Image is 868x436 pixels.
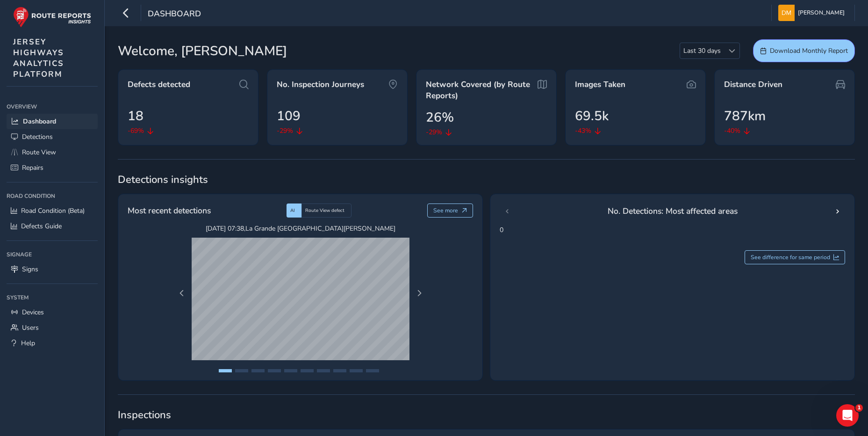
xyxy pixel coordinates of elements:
button: See more [427,203,473,218]
span: Devices [22,308,44,317]
span: Download Monthly Report [770,46,848,55]
button: Page 9 [350,369,363,372]
button: Page 8 [333,369,346,372]
span: Most recent detections [128,204,211,217]
span: Road Condition (Beta) [21,206,85,215]
span: Signs [22,265,38,274]
button: Next Page [413,287,426,300]
span: 18 [128,106,143,126]
span: Repairs [22,163,43,172]
span: -40% [724,126,740,136]
span: [DATE] 07:38 , La Grande [GEOGRAPHIC_DATA][PERSON_NAME] [192,224,409,233]
button: Page 4 [268,369,281,372]
button: Page 6 [301,369,314,372]
span: Inspections [118,408,855,422]
span: See more [433,207,458,214]
span: Network Covered (by Route Reports) [426,79,535,101]
span: See difference for same period [751,254,830,261]
span: -69% [128,126,144,136]
a: Repairs [7,160,98,175]
button: See difference for same period [745,250,846,264]
span: Users [22,323,39,332]
button: Download Monthly Report [753,39,855,62]
a: Defects Guide [7,218,98,234]
a: Road Condition (Beta) [7,203,98,218]
a: Dashboard [7,114,98,129]
span: Dashboard [148,8,201,21]
span: 1 [855,404,863,412]
span: -43% [575,126,591,136]
span: Detections [22,132,53,141]
button: Page 1 [219,369,232,372]
a: Route View [7,145,98,160]
img: diamond-layout [778,5,795,21]
a: Devices [7,305,98,320]
a: Users [7,320,98,335]
span: AI [290,207,295,214]
span: No. Detections: Most affected areas [608,205,738,217]
div: Overview [7,100,98,114]
div: Road Condition [7,189,98,203]
div: Route View defect [301,203,352,218]
a: Help [7,335,98,351]
button: Previous Page [175,287,188,300]
img: rr logo [13,7,91,28]
span: Help [21,339,35,348]
div: System [7,291,98,305]
span: Images Taken [575,79,625,90]
span: -29% [277,126,293,136]
span: -29% [426,127,442,137]
button: Page 5 [284,369,297,372]
span: Detections insights [118,173,855,187]
span: Defects detected [128,79,190,90]
a: Signs [7,262,98,277]
span: No. Inspection Journeys [277,79,364,90]
span: Dashboard [23,117,56,126]
a: Detections [7,129,98,145]
span: [PERSON_NAME] [798,5,845,21]
span: 109 [277,106,301,126]
span: Route View [22,148,56,157]
button: Page 3 [251,369,265,372]
span: Distance Driven [724,79,782,90]
button: Page 7 [317,369,330,372]
span: Defects Guide [21,222,62,231]
div: Signage [7,247,98,262]
span: JERSEY HIGHWAYS ANALYTICS PLATFORM [13,36,64,80]
button: Page 2 [235,369,248,372]
iframe: Intercom live chat [836,404,859,427]
button: [PERSON_NAME] [778,5,848,21]
span: Last 30 days [680,43,724,58]
button: Page 10 [366,369,379,372]
span: 69.5k [575,106,609,126]
span: 787km [724,106,766,126]
div: AI [287,203,301,218]
span: 26% [426,108,454,127]
span: Route View defect [305,207,344,214]
span: Welcome, [PERSON_NAME] [118,41,287,61]
div: 0 [490,194,855,381]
